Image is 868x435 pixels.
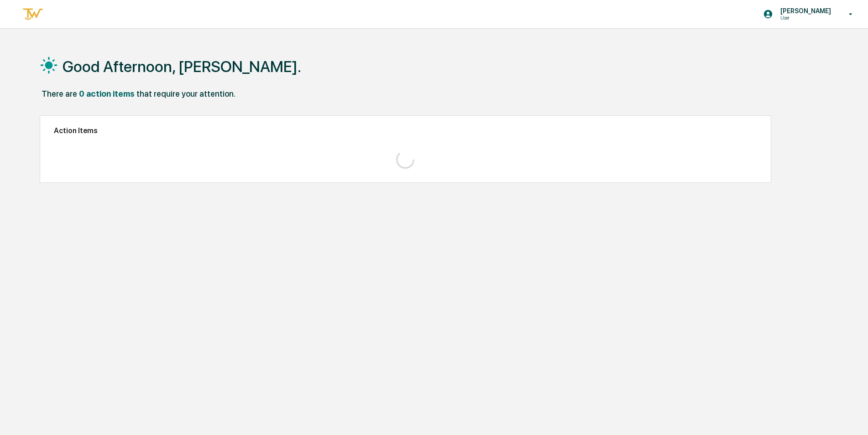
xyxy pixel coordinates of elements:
div: 0 action items [79,89,135,98]
img: logo [22,7,44,22]
p: [PERSON_NAME] [773,7,836,15]
div: There are [42,89,77,98]
h1: Good Afternoon, [PERSON_NAME]. [63,57,301,76]
h2: Action Items [54,126,757,135]
p: User [773,15,836,21]
div: that require your attention. [136,89,235,98]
